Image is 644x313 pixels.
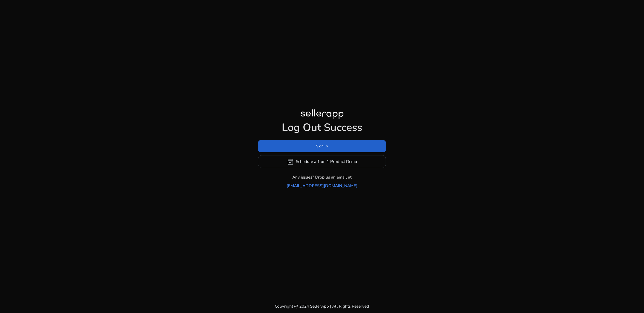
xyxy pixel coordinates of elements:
[287,158,294,165] span: event_available
[293,174,352,180] p: Any issues? Drop us an email at
[258,155,386,168] button: event_availableSchedule a 1 on 1 Product Demo
[316,143,328,149] span: Sign In
[258,121,386,134] h1: Log Out Success
[287,183,357,189] a: [EMAIL_ADDRESS][DOMAIN_NAME]
[258,140,386,152] button: Sign In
